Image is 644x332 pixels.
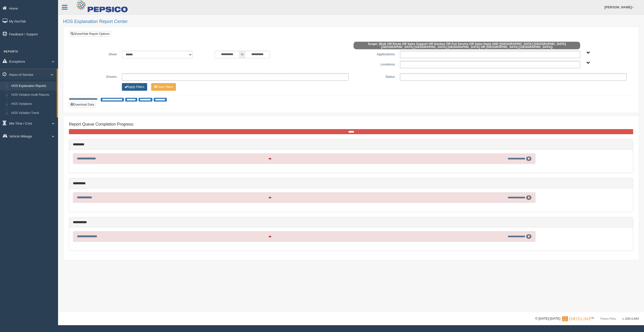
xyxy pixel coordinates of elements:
[9,100,57,109] a: HOS Violations
[351,51,397,57] label: Applications
[600,317,616,320] a: Privacy Policy
[69,122,633,127] h4: Report Queue Completion Progress:
[623,317,639,320] span: v. 2025.4.2063
[562,316,591,321] img: Gridline
[73,51,119,57] label: Show
[122,83,147,91] button: Change Filter Options
[351,73,397,79] label: Status
[69,102,96,107] button: Download Data
[151,83,176,91] button: Change Filter Options
[351,61,397,67] label: Locations
[9,82,57,91] a: HOS Explanation Reports
[240,51,245,58] span: to
[354,42,580,49] span: Scope: (Bulk OR Route OR Sales Support OR Geobox OR Full Service OR Sales Dept) AND ([GEOGRAPHIC_...
[69,31,111,37] a: Show/Hide Report Options
[9,109,57,118] a: HOS Violation Trend
[63,19,639,24] h2: HOS Explanation Report Center
[9,90,57,100] a: HOS Violation Audit Reports
[73,73,119,79] label: Drivers
[535,316,639,321] div: © [DATE]-[DATE] - ™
